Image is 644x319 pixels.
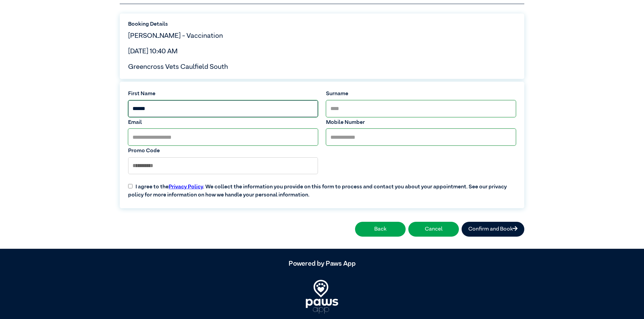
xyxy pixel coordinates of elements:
[326,90,516,98] label: Surname
[128,20,516,28] label: Booking Details
[128,63,228,70] span: Greencross Vets Caulfield South
[306,280,338,314] img: PawsApp
[462,222,524,237] button: Confirm and Book
[326,118,516,127] label: Mobile Number
[124,178,520,199] label: I agree to the . We collect the information you provide on this form to process and contact you a...
[169,184,203,190] a: Privacy Policy
[120,260,524,268] h5: Powered by Paws App
[128,147,318,155] label: Promo Code
[128,90,318,98] label: First Name
[408,222,459,237] button: Cancel
[355,222,406,237] button: Back
[128,184,133,188] input: I agree to thePrivacy Policy. We collect the information you provide on this form to process and ...
[128,48,178,55] span: [DATE] 10:40 AM
[128,32,223,39] span: [PERSON_NAME] - Vaccination
[128,118,318,127] label: Email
